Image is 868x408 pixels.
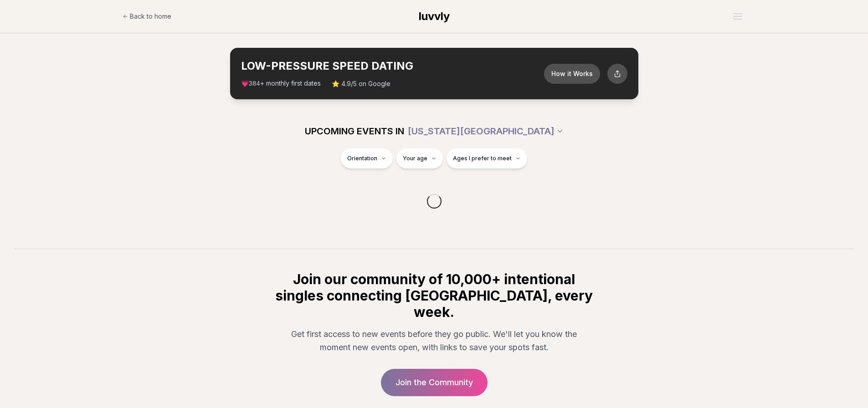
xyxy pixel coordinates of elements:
[447,148,527,168] button: Ages I prefer to meet
[123,7,171,25] a: Back to home
[347,155,377,162] span: Orientation
[274,271,595,320] h2: Join our community of 10,000+ intentional singles connecting [GEOGRAPHIC_DATA], every week.
[241,59,544,73] h2: LOW-PRESSURE SPEED DATING
[130,12,171,21] span: Back to home
[419,9,450,24] a: luvvly
[408,121,564,141] button: [US_STATE][GEOGRAPHIC_DATA]
[341,148,393,168] button: Orientation
[396,148,443,168] button: Your age
[305,125,404,138] span: UPCOMING EVENTS IN
[729,10,746,23] button: Open menu
[381,369,488,396] a: Join the Community
[332,79,390,88] span: ⭐ 4.9/5 on Google
[419,10,450,23] span: luvvly
[281,327,587,354] p: Get first access to new events before they go public. We'll let you know the moment new events op...
[544,64,600,84] button: How it Works
[241,79,321,88] span: 💗 + monthly first dates
[403,155,427,162] span: Your age
[249,80,260,87] span: 384
[453,155,512,162] span: Ages I prefer to meet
